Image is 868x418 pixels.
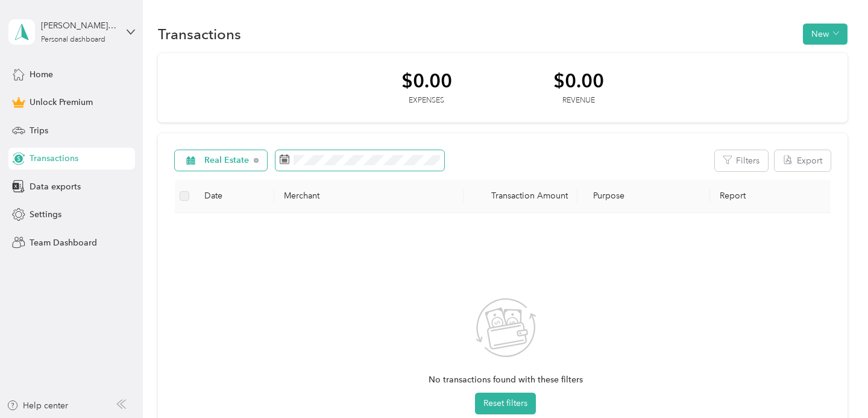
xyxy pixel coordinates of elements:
[30,236,97,249] span: Team Dashboard
[30,124,48,137] span: Trips
[41,19,116,32] div: [PERSON_NAME][EMAIL_ADDRESS][DOMAIN_NAME]
[429,373,583,387] span: No transactions found with these filters
[775,150,831,171] button: Export
[30,68,53,81] span: Home
[401,95,452,106] div: Expenses
[553,95,604,106] div: Revenue
[30,180,81,193] span: Data exports
[30,152,78,165] span: Transactions
[475,393,536,414] button: Reset filters
[587,191,625,201] span: Purpose
[7,399,68,412] button: Help center
[30,96,93,109] span: Unlock Premium
[800,350,868,418] iframe: Everlance-gr Chat Button Frame
[803,24,848,45] button: New
[195,180,274,213] th: Date
[274,180,464,213] th: Merchant
[553,70,604,91] div: $0.00
[30,208,61,221] span: Settings
[464,180,577,213] th: Transaction Amount
[401,70,452,91] div: $0.00
[715,150,768,171] button: Filters
[204,156,250,165] span: Real Estate
[41,36,105,43] div: Personal dashboard
[710,180,837,213] th: Report
[158,28,241,40] h1: Transactions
